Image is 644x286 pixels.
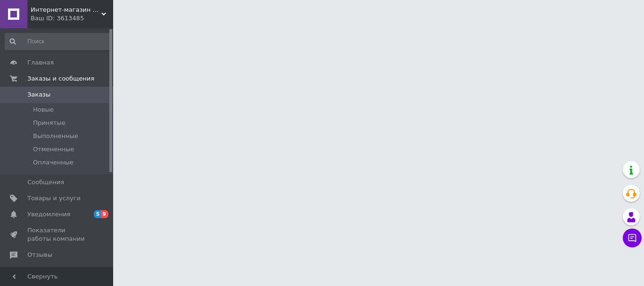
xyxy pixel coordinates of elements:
span: Заказы и сообщения [27,74,94,83]
span: 9 [101,210,108,218]
span: Сообщения [27,178,64,187]
button: Чат с покупателем [623,229,642,247]
span: Показатели работы компании [27,226,87,243]
span: Отзывы [27,251,52,259]
span: Интернет-магазин FULL SET [31,6,101,14]
span: Оплаченные [33,158,74,167]
span: Принятые [33,119,66,127]
span: Товары и услуги [27,194,81,203]
span: 5 [94,210,101,218]
span: Отмененные [33,145,74,154]
span: Выполненные [33,132,78,140]
div: Ваш ID: 3613485 [31,14,113,23]
span: Уведомления [27,210,70,219]
span: Главная [27,58,54,67]
input: Поиск [5,33,111,50]
span: Новые [33,106,54,114]
span: Заказы [27,90,50,99]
